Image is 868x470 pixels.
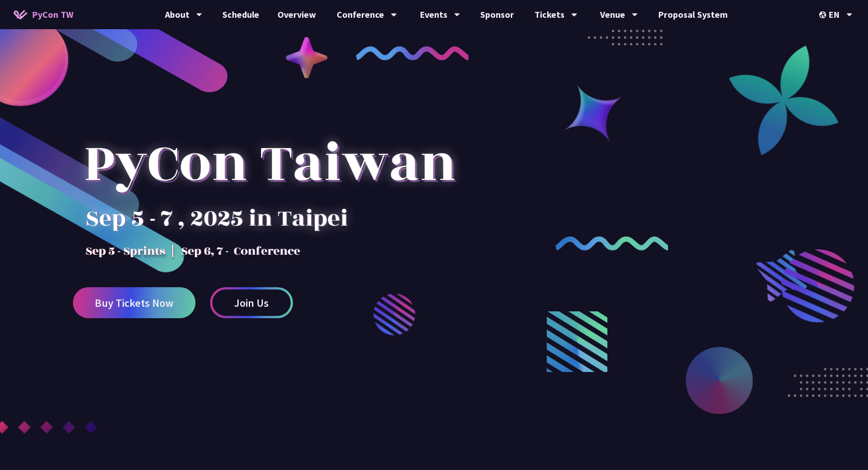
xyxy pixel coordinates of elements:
img: curly-1.ebdbada.png [356,46,469,60]
img: Home icon of PyCon TW 2025 [14,10,27,19]
span: Buy Tickets Now [95,297,174,309]
span: PyCon TW [32,8,73,21]
a: Join Us [210,287,293,318]
a: Buy Tickets Now [73,287,195,318]
img: Locale Icon [819,11,828,18]
img: curly-2.e802c9f.png [555,236,668,250]
a: PyCon TW [5,3,82,26]
span: Join Us [234,297,269,309]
